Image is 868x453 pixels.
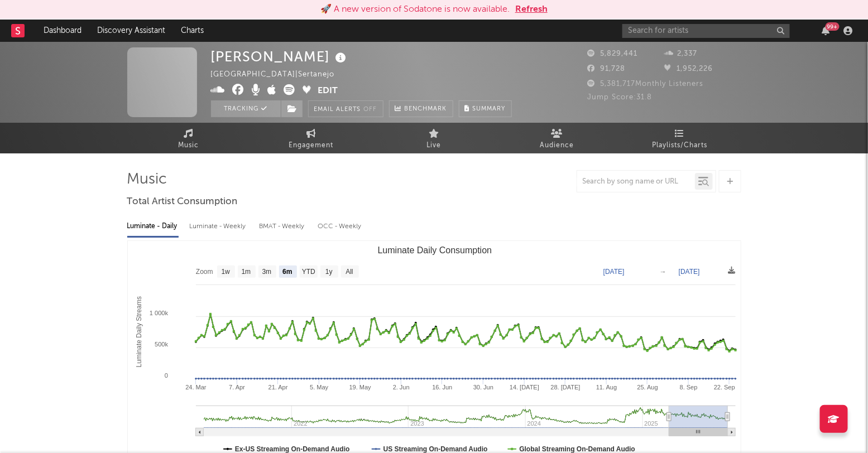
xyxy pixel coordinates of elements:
[289,139,334,152] span: Engagement
[540,139,574,152] span: Audience
[664,65,713,73] span: 1,952,226
[320,3,510,16] div: 🚀 A new version of Sodatone is now available.
[622,24,790,38] input: Search for artists
[127,195,238,209] span: Total Artist Consumption
[221,268,230,276] text: 1w
[510,384,539,391] text: 14. [DATE]
[229,384,245,391] text: 7. Apr
[318,84,338,98] button: Edit
[190,217,248,236] div: Luminate - Weekly
[389,100,453,117] a: Benchmark
[211,47,349,66] div: [PERSON_NAME]
[680,384,698,391] text: 8. Sep
[127,123,250,153] a: Music
[364,107,377,113] em: Off
[308,100,383,117] button: Email AlertsOff
[241,268,251,276] text: 1m
[196,268,213,276] text: Zoom
[826,22,840,31] div: 99 +
[301,268,315,276] text: YTD
[515,3,548,16] button: Refresh
[89,20,173,42] a: Discovery Assistant
[36,20,89,42] a: Dashboard
[637,384,658,391] text: 25. Aug
[349,384,371,391] text: 19. May
[310,384,329,391] text: 5. May
[459,100,512,117] button: Summary
[473,384,493,391] text: 30. Jun
[519,445,635,453] text: Global Streaming On-Demand Audio
[822,26,830,35] button: 99+
[588,94,653,101] span: Jump Score: 31.8
[588,80,704,88] span: 5,381,717 Monthly Listeners
[383,445,487,453] text: US Streaming On-Demand Audio
[405,103,447,116] span: Benchmark
[260,217,307,236] div: BMAT - Weekly
[250,123,373,153] a: Engagement
[282,268,292,276] text: 6m
[377,245,492,255] text: Luminate Daily Consumption
[373,123,496,153] a: Live
[262,268,271,276] text: 3m
[618,123,741,153] a: Playlists/Charts
[679,268,700,276] text: [DATE]
[178,139,199,152] span: Music
[268,384,287,391] text: 21. Apr
[473,106,506,112] span: Summary
[155,341,168,348] text: 500k
[596,384,617,391] text: 11. Aug
[496,123,618,153] a: Audience
[714,384,735,391] text: 22. Sep
[325,268,333,276] text: 1y
[346,268,353,276] text: All
[652,139,707,152] span: Playlists/Charts
[211,100,281,117] button: Tracking
[392,384,409,391] text: 2. Jun
[588,50,638,57] span: 5,829,441
[660,268,666,276] text: →
[550,384,580,391] text: 28. [DATE]
[211,68,348,81] div: [GEOGRAPHIC_DATA] | Sertanejo
[185,384,207,391] text: 24. Mar
[135,296,143,367] text: Luminate Daily Streams
[318,217,363,236] div: OCC - Weekly
[149,310,168,316] text: 1 000k
[603,268,625,276] text: [DATE]
[432,384,452,391] text: 16. Jun
[164,372,167,379] text: 0
[588,65,626,73] span: 91,728
[664,50,697,57] span: 2,337
[235,445,350,453] text: Ex-US Streaming On-Demand Audio
[427,139,442,152] span: Live
[173,20,212,42] a: Charts
[127,217,179,236] div: Luminate - Daily
[577,177,695,186] input: Search by song name or URL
